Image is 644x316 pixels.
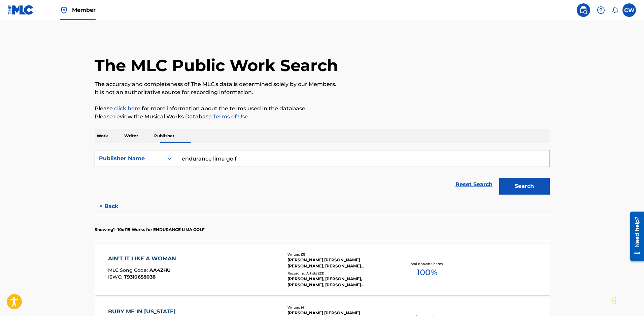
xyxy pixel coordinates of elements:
[95,150,550,198] form: Search Form
[95,227,205,233] p: Showing 1 - 10 of 19 Works for ENDURANCE LIMA GOLF
[287,252,389,257] div: Writers ( 3 )
[594,3,608,17] div: Help
[577,3,590,17] a: Public Search
[8,5,34,15] img: MLC Logo
[417,266,437,279] span: 100 %
[95,105,550,113] p: Please for more information about the terms used in the database.
[95,80,550,88] p: The accuracy and completeness of The MLC's data is determined solely by our Members.
[625,209,644,263] iframe: Resource Center
[287,276,389,288] div: [PERSON_NAME], [PERSON_NAME], [PERSON_NAME], [PERSON_NAME] [PERSON_NAME], [PERSON_NAME], [PERSON_...
[99,154,160,163] div: Publisher Name
[122,129,140,143] p: Writer
[108,255,179,263] div: AIN'T IT LIKE A WOMAN
[95,245,550,295] a: AIN'T IT LIKE A WOMANMLC Song Code:AA4ZHUISWC:T9310658038Writers (3)[PERSON_NAME] [PERSON_NAME] [...
[149,267,171,273] span: AA4ZHU
[72,6,96,14] span: Member
[409,261,445,266] p: Total Known Shares:
[287,271,389,276] div: Recording Artists ( 23 )
[597,6,605,14] img: help
[124,274,156,280] span: T9310658038
[108,274,124,280] span: ISWC :
[610,284,644,316] iframe: Chat Widget
[95,113,550,121] p: Please review the Musical Works Database
[114,105,140,112] a: click here
[212,113,248,120] a: Terms of Use
[95,88,550,96] p: It is not an authoritative source for recording information.
[612,7,618,13] div: Notifications
[60,6,68,14] img: Top Rightsholder
[108,267,149,273] span: MLC Song Code :
[287,257,389,269] div: [PERSON_NAME] [PERSON_NAME] [PERSON_NAME], [PERSON_NAME] [PERSON_NAME]
[152,129,176,143] p: Publisher
[287,305,389,310] div: Writers ( 4 )
[108,308,179,316] div: BURY ME IN [US_STATE]
[612,290,616,311] div: Drag
[579,6,587,14] img: search
[95,198,135,215] button: < Back
[622,3,636,17] div: User Menu
[95,129,110,143] p: Work
[95,55,338,76] h1: The MLC Public Work Search
[499,178,550,195] button: Search
[452,177,496,192] a: Reset Search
